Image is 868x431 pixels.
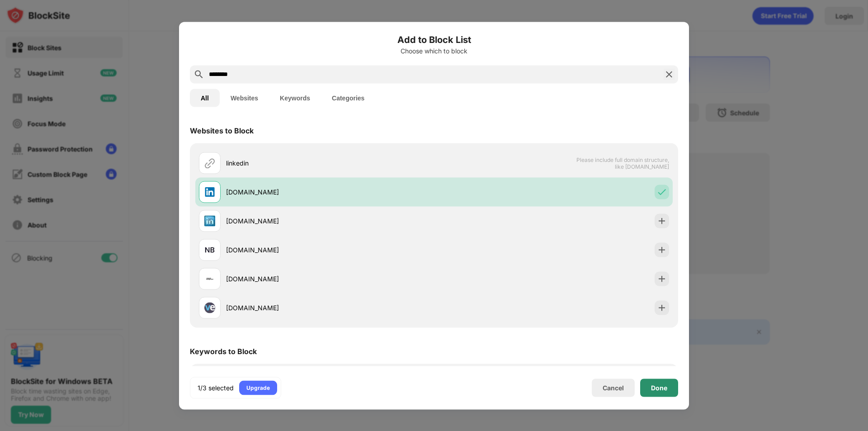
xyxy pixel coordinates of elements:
[226,245,434,255] div: [DOMAIN_NAME]
[190,33,678,46] h6: Add to Block List
[204,215,215,226] img: favicons
[226,274,434,284] div: [DOMAIN_NAME]
[190,126,254,135] div: Websites to Block
[204,186,215,197] img: favicons
[198,383,234,392] div: 1/3 selected
[246,383,270,392] div: Upgrade
[220,89,269,107] button: Websites
[226,187,434,197] div: [DOMAIN_NAME]
[603,384,624,392] div: Cancel
[576,156,669,170] span: Please include full domain structure, like [DOMAIN_NAME]
[321,89,375,107] button: Categories
[190,47,678,54] div: Choose which to block
[226,216,434,226] div: [DOMAIN_NAME]
[190,346,257,355] div: Keywords to Block
[226,158,434,168] div: linkedin
[204,302,215,313] img: favicons
[269,89,321,107] button: Keywords
[204,157,215,168] img: url.svg
[204,244,215,255] img: favicons
[190,89,220,107] button: All
[664,69,675,80] img: search-close
[204,273,215,284] img: favicons
[226,303,434,313] div: [DOMAIN_NAME]
[651,384,667,391] div: Done
[193,69,204,80] img: search.svg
